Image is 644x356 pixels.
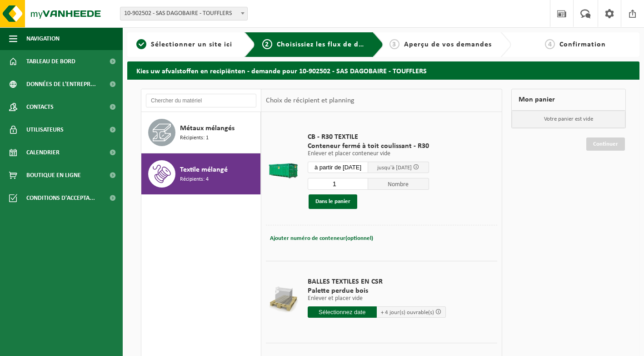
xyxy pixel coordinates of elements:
span: Ajouter numéro de conteneur(optionnel) [270,235,373,241]
p: Enlever et placer vide [308,295,446,302]
span: Sélectionner un site ici [151,41,232,48]
span: Confirmation [559,41,606,48]
span: CB - R30 TEXTILE [308,132,429,142]
div: Choix de récipient et planning [261,89,359,112]
button: Textile mélangé Récipients: 4 [141,153,261,194]
span: Palette perdue bois [308,286,446,295]
span: 1 [136,39,146,49]
span: Conteneur fermé à toit coulissant - R30 [308,142,429,151]
span: Récipients: 1 [180,134,209,142]
span: Données de l'entrepr... [26,73,96,96]
span: Textile mélangé [180,164,228,175]
span: Métaux mélangés [180,123,235,134]
span: + 4 jour(s) ouvrable(s) [381,310,434,315]
a: 1Sélectionner un site ici [132,39,237,50]
button: Ajouter numéro de conteneur(optionnel) [269,232,374,245]
p: Votre panier est vide [512,111,625,128]
span: Navigation [26,27,60,50]
span: 2 [262,39,272,49]
a: Continuer [586,137,625,151]
button: Métaux mélangés Récipients: 1 [141,112,261,153]
span: Choisissiez les flux de déchets et récipients [277,41,428,48]
span: Utilisateurs [26,118,64,141]
span: 4 [545,39,555,49]
span: 10-902502 - SAS DAGOBAIRE - TOUFFLERS [120,7,248,20]
span: jusqu'à [DATE] [377,165,412,171]
span: 3 [389,39,399,49]
input: Sélectionnez date [308,162,369,173]
span: Tableau de bord [26,50,75,73]
span: Boutique en ligne [26,164,81,187]
span: Récipients: 4 [180,175,209,184]
input: Chercher du matériel [146,94,256,107]
button: Dans le panier [309,194,357,209]
input: Sélectionnez date [308,306,377,318]
span: Nombre [368,178,429,190]
h2: Kies uw afvalstoffen en recipiënten - demande pour 10-902502 - SAS DAGOBAIRE - TOUFFLERS [127,61,639,79]
span: Conditions d'accepta... [26,187,95,209]
span: BALLES TEXTILES EN CSR [308,277,446,286]
span: 10-902502 - SAS DAGOBAIRE - TOUFFLERS [120,7,247,20]
span: Aperçu de vos demandes [404,41,492,48]
span: Contacts [26,96,54,118]
span: Calendrier [26,141,60,164]
p: Enlever et placer conteneur vide [308,151,429,157]
div: Mon panier [511,89,626,111]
